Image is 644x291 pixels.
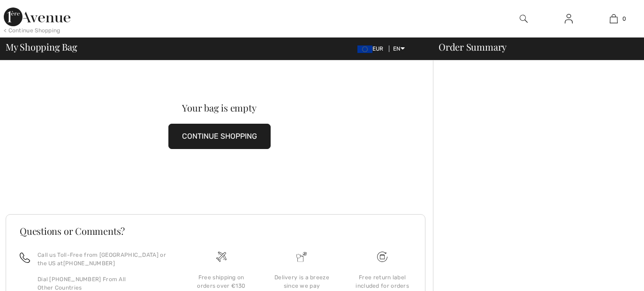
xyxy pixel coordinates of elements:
span: EUR [357,45,387,52]
div: Free shipping on orders over €130 [189,273,254,290]
div: Your bag is empty [27,103,412,112]
span: My Shopping Bag [6,42,77,52]
span: EN [393,45,405,52]
div: Order Summary [427,42,638,52]
img: search the website [520,13,528,24]
img: Free shipping on orders over &#8364;130 [216,252,227,262]
img: My Bag [610,13,618,24]
p: Call us Toll-Free from [GEOGRAPHIC_DATA] or the US at [38,251,170,268]
div: < Continue Shopping [4,26,61,35]
img: call [20,253,30,263]
a: [PHONE_NUMBER] [63,260,115,267]
button: CONTINUE SHOPPING [168,124,271,149]
img: Free shipping on orders over &#8364;130 [377,252,387,262]
img: Delivery is a breeze since we pay the duties! [296,252,307,262]
img: Euro [357,45,372,53]
img: 1ère Avenue [4,7,70,26]
a: 0 [592,13,636,24]
img: My Info [565,13,573,24]
a: Sign In [557,13,580,25]
span: 0 [622,15,626,23]
h3: Questions or Comments? [20,226,411,236]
